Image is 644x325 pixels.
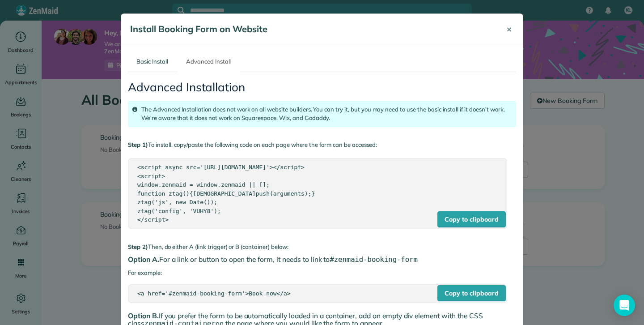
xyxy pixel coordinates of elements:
button: Close [500,18,518,40]
p: Then, do either A (link trigger) or B (container) below: [128,243,516,252]
strong: Step 2) [128,243,148,250]
div: Copy to clipboard [437,285,505,301]
h4: Install Booking Form on Website [130,23,492,35]
span: × [507,24,512,34]
span: Option A. [128,255,159,264]
h4: For a link or button to open the form, it needs to link to [128,256,516,264]
a: Advanced Install [178,51,240,72]
div: <script async src='[URL][DOMAIN_NAME]'></script> <script> window.zenmaid = window.zenmaid || []; ... [137,163,498,224]
strong: Step 1) [128,141,148,148]
div: The Advanced Installation does not work on all website builders. You can try it, but you may need... [128,101,516,127]
div: Open Intercom Messenger [614,295,635,316]
a: Basic Install [128,51,177,72]
h3: Advanced Installation [128,81,516,94]
div: <a href='#zenmaid-booking-form'>Book now</a> [137,289,498,298]
span: Option B. [128,311,159,320]
p: To install, copy/paste the following code on each page where the form can be accessed: [128,141,516,150]
span: #zenmaid-booking-form [330,256,417,264]
div: Copy to clipboard [437,211,505,227]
